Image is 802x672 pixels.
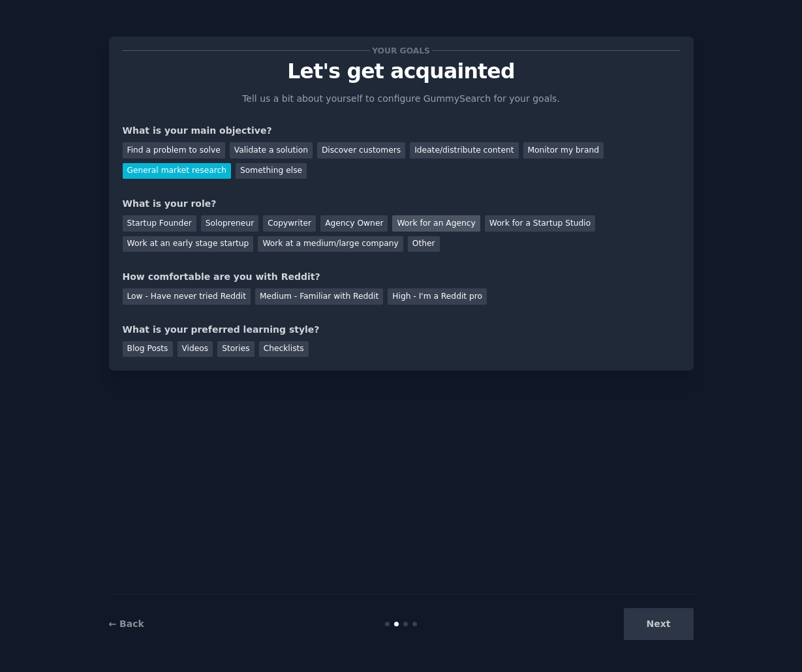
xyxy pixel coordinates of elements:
[259,341,309,358] div: Checklists
[123,60,680,83] p: Let's get acquainted
[177,341,213,358] div: Videos
[123,215,196,232] div: Startup Founder
[123,197,680,211] div: What is your role?
[263,215,316,232] div: Copywriter
[123,124,680,138] div: What is your main objective?
[123,341,173,358] div: Blog Posts
[123,288,251,305] div: Low - Have never tried Reddit
[123,323,680,337] div: What is your preferred learning style?
[123,142,225,159] div: Find a problem to solve
[123,270,680,284] div: How comfortable are you with Reddit?
[255,288,383,305] div: Medium - Familiar with Reddit
[217,341,254,358] div: Stories
[201,215,258,232] div: Solopreneur
[236,163,307,179] div: Something else
[109,619,144,629] a: ← Back
[410,142,518,159] div: Ideate/distribute content
[123,163,232,179] div: General market research
[123,236,254,252] div: Work at an early stage startup
[485,215,595,232] div: Work for a Startup Studio
[370,44,433,57] span: Your goals
[523,142,604,159] div: Monitor my brand
[392,215,480,232] div: Work for an Agency
[408,236,440,252] div: Other
[388,288,487,305] div: High - I'm a Reddit pro
[237,92,566,106] p: Tell us a bit about yourself to configure GummySearch for your goals.
[317,142,405,159] div: Discover customers
[258,236,403,252] div: Work at a medium/large company
[230,142,313,159] div: Validate a solution
[320,215,388,232] div: Agency Owner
